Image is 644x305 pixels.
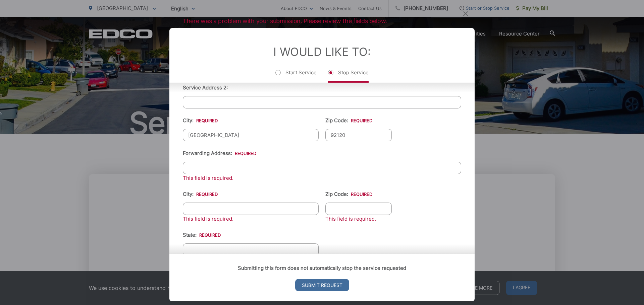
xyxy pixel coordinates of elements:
[325,117,372,123] label: Zip Code:
[328,69,369,82] label: Stop Service
[169,4,475,28] h2: There was a problem with your submission. Please review the fields below.
[273,45,371,58] label: I Would Like To:
[295,279,349,291] input: Submit Request
[325,191,372,197] label: Zip Code:
[238,265,406,271] strong: Submitting this form does not automatically stop the service requested
[183,117,218,123] label: City:
[275,69,317,82] label: Start Service
[183,174,461,182] div: This field is required.
[183,191,218,197] label: City:
[183,150,256,156] label: Forwarding Address:
[183,232,221,238] label: State:
[325,215,392,223] div: This field is required.
[183,215,319,223] div: This field is required.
